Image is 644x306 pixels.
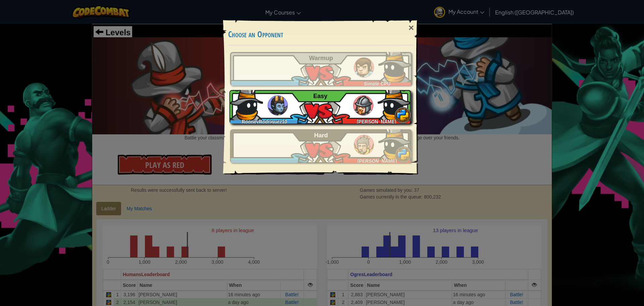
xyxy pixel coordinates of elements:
span: Warmup [309,55,333,61]
span: RooneyRodriguez10 [241,119,287,124]
img: humans_ladder_easy.png [353,95,373,116]
span: Simple CPU [364,81,390,86]
span: Hard [314,132,328,139]
span: [PERSON_NAME] [357,119,396,124]
img: BWyYAAAABklEQVQDALcw5VfEqjsjAAAAAElFTkSuQmCC [378,87,411,120]
img: ogres_ladder_easy.png [268,95,288,116]
a: RooneyRodriguez10[PERSON_NAME] [230,90,412,124]
img: BWyYAAAABklEQVQDALcw5VfEqjsjAAAAAElFTkSuQmCC [378,49,412,82]
span: Easy [313,93,327,99]
h3: Choose an Opponent [228,30,414,39]
img: BWyYAAAABklEQVQDALcw5VfEqjsjAAAAAElFTkSuQmCC [229,87,263,120]
span: [PERSON_NAME] [357,158,396,164]
img: humans_ladder_hard.png [354,135,374,155]
a: Simple CPU [230,52,412,86]
div: × [404,18,419,38]
img: BWyYAAAABklEQVQDALcw5VfEqjsjAAAAAElFTkSuQmCC [378,126,412,160]
a: [PERSON_NAME] [230,129,412,163]
img: humans_ladder_tutorial.png [354,57,374,78]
